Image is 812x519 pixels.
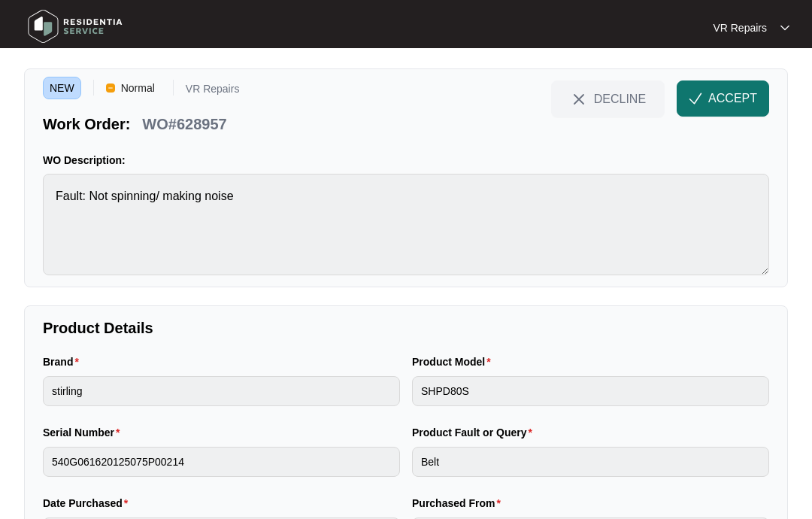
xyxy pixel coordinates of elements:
label: Product Fault or Query [412,425,538,440]
img: Vercel Logo [106,83,115,93]
img: residentia service logo [23,4,128,49]
p: WO#628957 [142,114,226,135]
img: dropdown arrow [780,24,789,32]
span: Normal [115,77,161,99]
p: WO Description: [43,153,769,168]
input: Product Fault or Query [412,447,769,477]
button: close-IconDECLINE [551,80,665,117]
img: check-Icon [689,92,702,105]
input: Brand [43,376,400,406]
p: VR Repairs [186,83,240,99]
input: Serial Number [43,447,400,477]
label: Date Purchased [43,496,134,511]
span: ACCEPT [708,90,757,108]
p: VR Repairs [713,20,767,35]
button: check-IconACCEPT [677,80,769,117]
span: DECLINE [594,90,646,107]
label: Brand [43,354,85,369]
p: Product Details [43,317,769,338]
label: Purchased From [412,496,507,511]
label: Product Model [412,354,497,369]
input: Product Model [412,376,769,406]
textarea: Fault: Not spinning/ making noise [43,174,769,275]
label: Serial Number [43,425,126,440]
p: Work Order: [43,114,130,135]
img: close-Icon [570,90,588,108]
span: NEW [43,77,81,99]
